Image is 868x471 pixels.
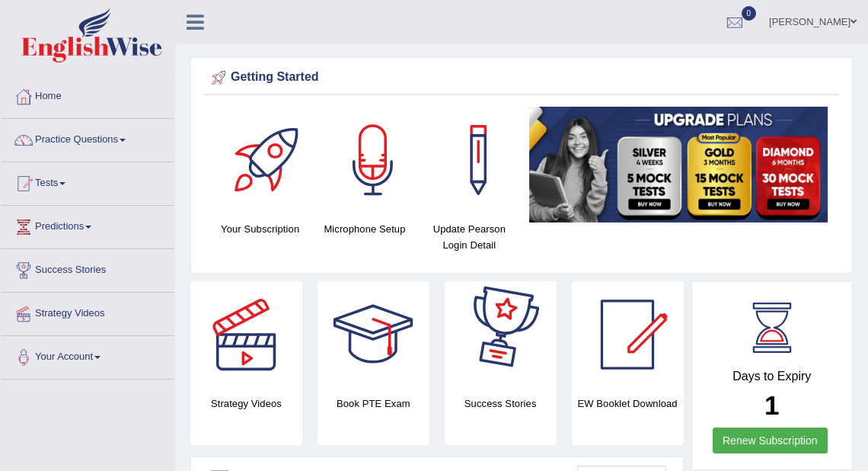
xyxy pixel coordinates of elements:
span: 0 [742,6,757,21]
a: Success Stories [1,249,174,287]
img: small5.jpg [529,107,828,223]
a: Practice Questions [1,119,174,157]
h4: Book PTE Exam [318,396,429,412]
h4: Strategy Videos [190,396,302,412]
a: Home [1,75,174,114]
h4: Your Subscription [215,221,305,237]
a: Strategy Videos [1,293,174,331]
h4: EW Booklet Download [572,396,684,412]
b: 1 [764,390,779,420]
h4: Days to Expiry [709,370,836,383]
a: Predictions [1,206,174,244]
div: Getting Started [208,66,835,89]
a: Your Account [1,336,174,374]
a: Tests [1,162,174,200]
h4: Success Stories [445,396,557,412]
h4: Microphone Setup [320,221,409,237]
a: Renew Subscription [713,428,828,453]
h4: Update Pearson Login Detail [425,221,514,253]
